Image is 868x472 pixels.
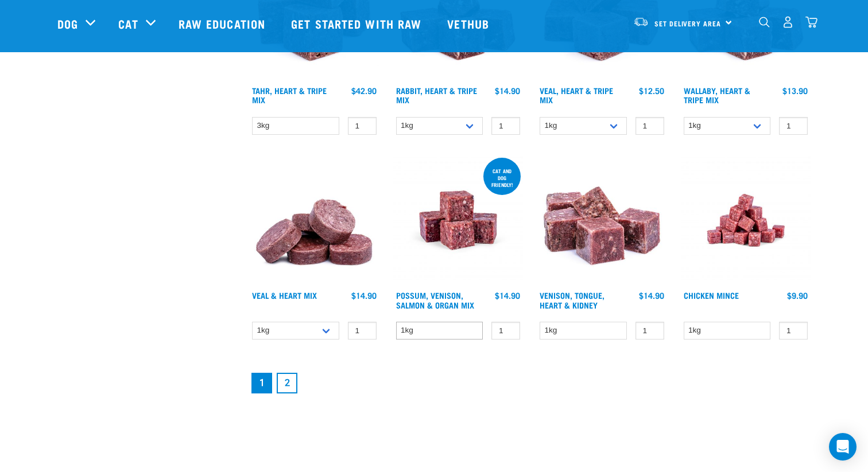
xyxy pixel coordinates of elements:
[251,373,272,393] a: Page 1
[396,293,474,306] a: Possum, Venison, Salmon & Organ Mix
[805,16,817,28] img: home-icon@2x.png
[252,88,327,102] a: Tahr, Heart & Tripe Mix
[495,291,520,300] div: $14.90
[633,17,649,27] img: van-moving.png
[348,117,377,135] input: 1
[779,322,808,340] input: 1
[280,1,436,46] a: Get started with Raw
[639,291,664,300] div: $14.90
[681,155,811,286] img: Chicken M Ince 1613
[639,86,664,95] div: $12.50
[782,16,794,28] img: user.png
[348,322,377,340] input: 1
[540,88,613,102] a: Veal, Heart & Tripe Mix
[654,21,721,25] span: Set Delivery Area
[351,86,377,95] div: $42.90
[635,322,664,340] input: 1
[537,155,667,286] img: Pile Of Cubed Venison Tongue Mix For Pets
[684,293,739,297] a: Chicken Mince
[167,1,280,46] a: Raw Education
[393,155,524,286] img: Possum Venison Salmon Organ 1626
[249,370,811,396] nav: pagination
[351,291,377,300] div: $14.90
[759,17,770,28] img: home-icon-1@2x.png
[249,155,379,286] img: 1152 Veal Heart Medallions 01
[635,117,664,135] input: 1
[779,117,808,135] input: 1
[491,322,520,340] input: 1
[491,117,520,135] input: 1
[483,162,521,193] div: cat and dog friendly!
[252,293,317,297] a: Veal & Heart Mix
[57,15,78,32] a: Dog
[684,88,750,102] a: Wallaby, Heart & Tripe Mix
[540,293,604,306] a: Venison, Tongue, Heart & Kidney
[396,88,477,102] a: Rabbit, Heart & Tripe Mix
[436,1,503,46] a: Vethub
[118,15,138,32] a: Cat
[495,86,520,95] div: $14.90
[782,86,808,95] div: $13.90
[277,373,297,393] a: Goto page 2
[787,291,808,300] div: $9.90
[829,433,857,461] div: Open Intercom Messenger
